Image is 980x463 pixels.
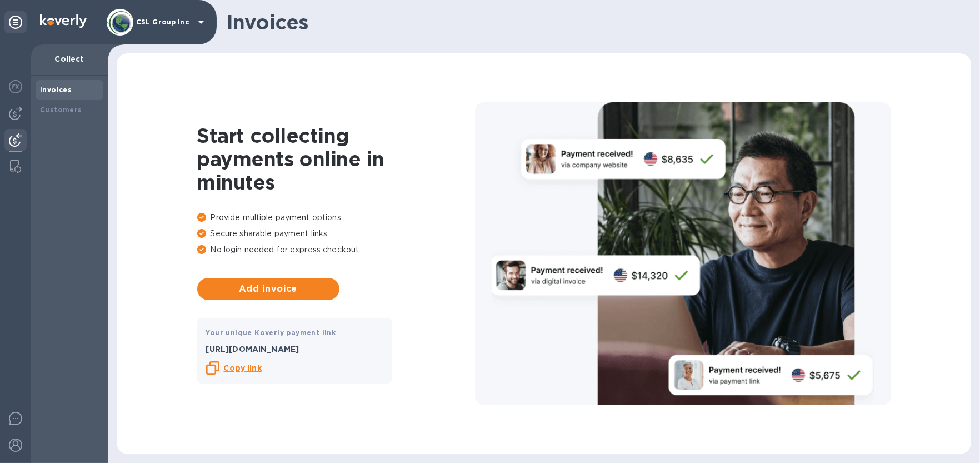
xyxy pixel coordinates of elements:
h1: Invoices [227,11,962,34]
p: CSL Group Inc [136,18,192,26]
b: Invoices [40,86,72,94]
b: Your unique Koverly payment link [206,328,336,337]
p: Secure sharable payment links. [197,228,475,240]
h1: Start collecting payments online in minutes [197,124,475,194]
p: No login needed for express checkout. [197,244,475,256]
span: Add invoice [206,282,331,296]
img: Logo [40,14,87,28]
button: Add invoice [197,278,339,300]
p: Collect [40,53,99,64]
img: Foreign exchange [9,80,22,93]
b: Customers [40,106,82,114]
p: Provide multiple payment options. [197,212,475,223]
p: [URL][DOMAIN_NAME] [206,343,383,355]
div: Unpin categories [4,11,27,33]
b: Copy link [224,364,262,372]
